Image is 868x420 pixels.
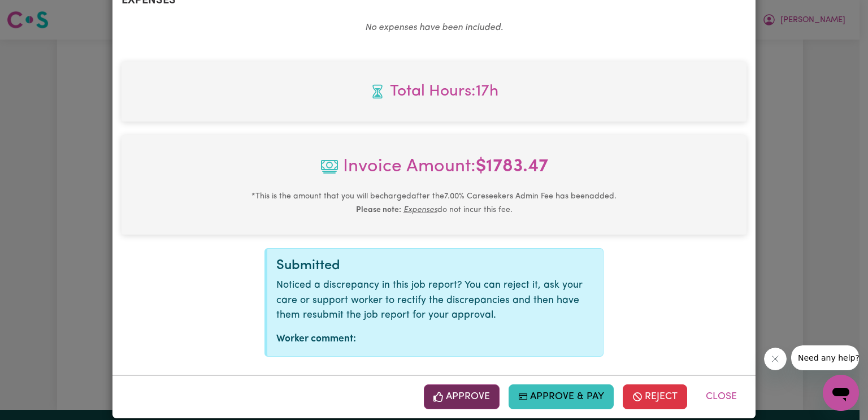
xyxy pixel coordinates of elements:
small: This is the amount that you will be charged after the 7.00 % Careseekers Admin Fee has been added... [251,192,617,214]
b: Please note: [356,206,401,214]
button: Approve [424,384,500,409]
button: Approve & Pay [509,384,614,409]
span: Total hours worked: 17 hours [131,80,737,103]
iframe: Button to launch messaging window [823,375,859,411]
u: Expenses [403,206,437,214]
em: No expenses have been included. [365,23,503,32]
strong: Worker comment: [276,334,356,344]
span: Submitted [276,259,340,272]
button: Close [696,384,747,409]
span: Need any help? [7,8,68,17]
button: Reject [623,384,687,409]
iframe: Message from company [791,345,859,370]
iframe: Close message [764,348,787,370]
p: Noticed a discrepancy in this job report? You can reject it, ask your care or support worker to r... [276,278,594,323]
b: $ 1783.47 [476,158,548,176]
span: Invoice Amount: [131,153,737,189]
